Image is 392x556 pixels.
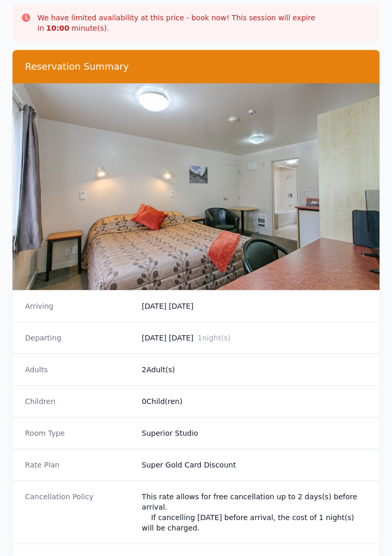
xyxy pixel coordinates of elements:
[25,60,367,73] h3: Reservation Summary
[25,364,133,375] dt: Adults
[197,334,230,342] span: 1 night(s)
[142,460,367,470] dd: Super Gold Card Discount
[142,428,367,438] dd: Superior Studio
[25,301,133,311] dt: Arriving
[46,24,70,32] strong: 10 : 00
[142,301,367,311] dd: [DATE] [DATE]
[12,83,380,290] img: Superior Studio
[25,460,133,470] dt: Rate Plan
[142,333,367,343] dd: [DATE] [DATE]
[37,12,371,33] p: We have limited availability at this price - book now! This session will expire in minute(s).
[142,364,367,375] dd: 2 Adult(s)
[142,491,367,533] div: This rate allows for free cancellation up to 2 days(s) before arrival. If cancelling [DATE] befor...
[25,491,133,533] dt: Cancellation Policy
[25,396,133,407] dt: Children
[142,396,367,407] dd: 0 Child(ren)
[25,428,133,438] dt: Room Type
[25,333,133,343] dt: Departing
